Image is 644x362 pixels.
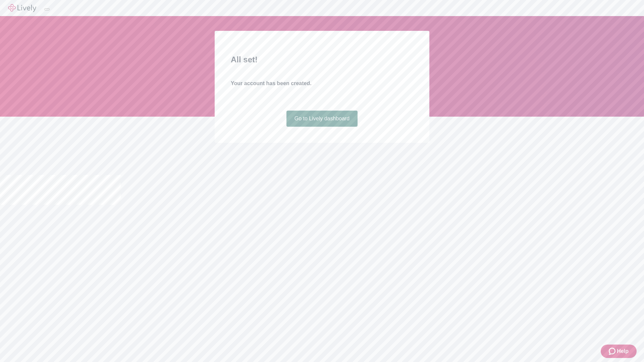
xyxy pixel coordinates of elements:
[609,347,617,355] svg: Zendesk support icon
[601,345,637,358] button: Zendesk support iconHelp
[231,79,413,87] h4: Your account has been created.
[231,54,413,66] h2: All set!
[617,347,629,355] span: Help
[44,8,50,10] button: Log out
[286,111,358,127] a: Go to Lively dashboard
[8,4,36,12] img: Lively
